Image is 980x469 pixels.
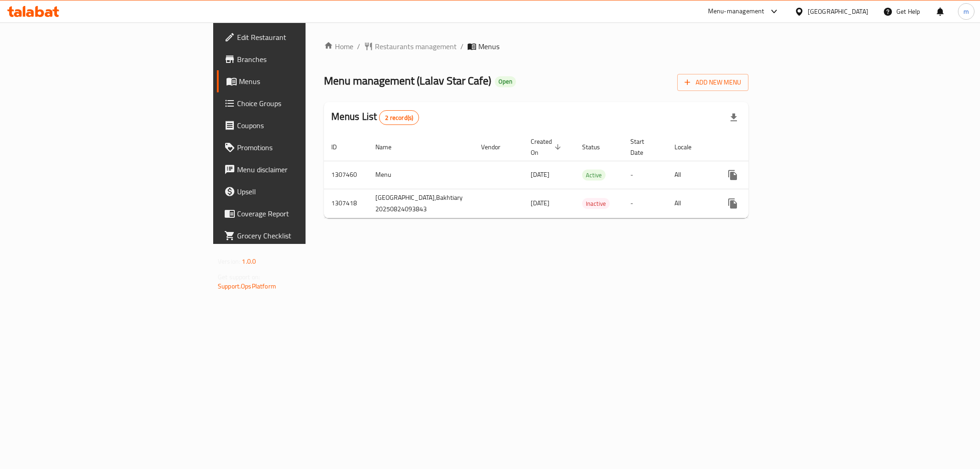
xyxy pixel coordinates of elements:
span: Open [495,78,516,85]
span: m [963,6,969,17]
div: [GEOGRAPHIC_DATA] [808,6,868,17]
button: more [722,164,744,186]
a: Coverage Report [217,203,377,225]
td: Menu [368,161,474,189]
span: Menu disclaimer [237,164,369,175]
span: Grocery Checklist [237,230,369,241]
button: Add New Menu [677,74,748,91]
button: Change Status [744,164,766,186]
span: Created On [531,136,564,158]
span: Menus [239,76,369,87]
button: Change Status [744,192,766,215]
td: All [667,189,714,218]
span: Name [375,141,403,153]
span: Coupons [237,120,369,131]
span: Get support on: [218,271,260,283]
a: Grocery Checklist [217,225,377,247]
span: [DATE] [531,197,549,209]
a: Promotions [217,136,377,158]
div: Total records count [379,110,419,125]
a: Support.OpsPlatform [218,280,276,292]
h2: Menus List [331,110,419,125]
span: Promotions [237,142,369,153]
nav: breadcrumb [324,41,748,52]
span: Coverage Report [237,208,369,219]
span: Locale [674,141,703,153]
a: Menu disclaimer [217,158,377,181]
span: Choice Groups [237,98,369,109]
span: Branches [237,54,369,65]
div: Menu-management [708,6,765,17]
a: Edit Restaurant [217,26,377,48]
span: Start Date [630,136,656,158]
span: Restaurants management [375,41,457,52]
th: Actions [714,133,817,161]
a: Restaurants management [364,41,457,52]
td: - [623,189,667,218]
a: Choice Groups [217,92,377,114]
td: All [667,161,714,189]
span: Version: [218,255,240,267]
td: - [623,161,667,189]
a: Branches [217,48,377,70]
table: enhanced table [324,133,817,218]
span: 1.0.0 [242,255,256,267]
div: Active [582,170,606,181]
a: Upsell [217,181,377,203]
span: Edit Restaurant [237,32,369,43]
span: 2 record(s) [380,113,419,122]
div: Inactive [582,198,610,209]
div: Export file [723,107,745,129]
span: ID [331,141,349,153]
span: Upsell [237,186,369,197]
div: Open [495,76,516,87]
button: more [722,192,744,215]
a: Coupons [217,114,377,136]
li: / [460,41,464,52]
span: [DATE] [531,169,549,181]
span: Active [582,170,606,181]
span: Add New Menu [685,77,741,88]
span: Inactive [582,198,610,209]
td: [GEOGRAPHIC_DATA],Bakhtiary 20250824093843 [368,189,474,218]
span: Vendor [481,141,512,153]
span: Menu management ( Lalav Star Cafe ) [324,70,491,91]
span: Menus [478,41,499,52]
a: Menus [217,70,377,92]
span: Status [582,141,612,153]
